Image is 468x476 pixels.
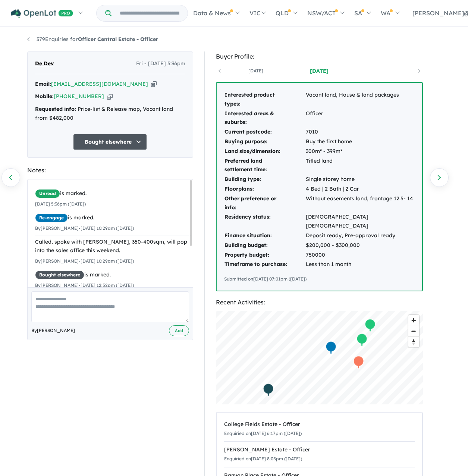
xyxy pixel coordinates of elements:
[35,213,191,222] div: is marked.
[224,156,305,175] td: Preferred land settlement time:
[224,241,305,250] td: Building budget:
[73,134,147,150] button: Bought elsewhere
[224,441,415,467] a: [PERSON_NAME] Estate - OfficerEnquiried on[DATE] 8:05pm ([DATE])
[224,430,302,436] small: Enquiried on [DATE] 6:17pm ([DATE])
[305,147,415,156] td: 300m² - 399m²
[224,416,415,442] a: College Fields Estate - OfficerEnquiried on[DATE] 6:17pm ([DATE])
[35,225,134,231] small: By [PERSON_NAME] - [DATE] 10:29am ([DATE])
[27,35,441,44] nav: breadcrumb
[224,420,415,429] div: College Fields Estate - Officer
[224,109,305,128] td: Interested areas & suburbs:
[305,156,415,175] td: Titled land
[305,175,415,184] td: Single storey home
[224,445,415,454] div: [PERSON_NAME] Estate - Officer
[224,67,288,75] a: [DATE]
[224,194,305,213] td: Other preference or info:
[216,51,423,62] div: Buyer Profile:
[35,270,84,279] span: Bought elsewhere
[408,326,419,336] button: Zoom out
[216,311,423,404] canvas: Map
[78,36,158,43] strong: Officer Central Estate - Officer
[51,81,148,87] a: [EMAIL_ADDRESS][DOMAIN_NAME]
[224,231,305,241] td: Finance situation:
[224,184,305,194] td: Floorplans:
[305,241,415,250] td: $200,000 - $300,000
[11,9,73,18] img: Openlot PRO Logo White
[305,109,415,128] td: Officer
[224,137,305,147] td: Buying purpose:
[35,213,68,222] span: Re-engage
[216,297,423,307] div: Recent Activities:
[224,250,305,260] td: Property budget:
[35,258,134,264] small: By [PERSON_NAME] - [DATE] 10:29am ([DATE])
[224,147,305,156] td: Land size/dimension:
[151,80,157,88] button: Copy
[35,189,60,198] span: Unread
[305,212,415,231] td: [DEMOGRAPHIC_DATA] [DEMOGRAPHIC_DATA]
[35,105,185,123] div: Price-list & Release map, Vacant land from $482,000
[305,231,415,241] td: Deposit ready, Pre-approval ready
[35,59,54,68] span: De Dev
[224,260,305,269] td: Timeframe to purchase:
[408,336,419,347] button: Reset bearing to north
[305,250,415,260] td: 750000
[305,90,415,109] td: Vacant land, House & land packages
[35,270,191,279] div: is marked.
[31,327,75,334] span: By [PERSON_NAME]
[27,36,158,43] a: 379Enquiries forOfficer Central Estate - Officer
[224,90,305,109] td: Interested product types:
[305,260,415,269] td: Less than 1 month
[27,165,193,175] div: Notes:
[305,184,415,194] td: 4 Bed | 2 Bath | 2 Car
[305,137,415,147] td: Buy the first home
[35,93,54,100] strong: Mobile:
[35,282,134,288] small: By [PERSON_NAME] - [DATE] 12:52pm ([DATE])
[305,127,415,137] td: 7010
[325,341,336,355] div: Map marker
[35,238,191,256] div: Called, spoke with [PERSON_NAME], 350-400sqm, will pop into the sales office this weekend.
[288,67,351,75] a: [DATE]
[35,106,76,112] strong: Requested info:
[353,356,364,369] div: Map marker
[224,275,415,283] div: Submitted on [DATE] 07:01pm ([DATE])
[356,333,367,347] div: Map marker
[136,59,185,68] span: Fri - [DATE] 5:36pm
[169,325,189,336] button: Add
[263,383,274,397] div: Map marker
[224,127,305,137] td: Current postcode:
[224,212,305,231] td: Residency status:
[35,201,86,207] small: [DATE] 5:36pm ([DATE])
[107,93,113,100] button: Copy
[364,319,376,332] div: Map marker
[54,93,104,100] a: [PHONE_NUMBER]
[113,5,186,21] input: Try estate name, suburb, builder or developer
[35,189,191,198] div: is marked.
[35,81,51,87] strong: Email:
[305,194,415,213] td: Without easements land, frontage 12.5- 14
[224,175,305,184] td: Building type:
[224,456,302,461] small: Enquiried on [DATE] 8:05pm ([DATE])
[408,315,419,326] button: Zoom in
